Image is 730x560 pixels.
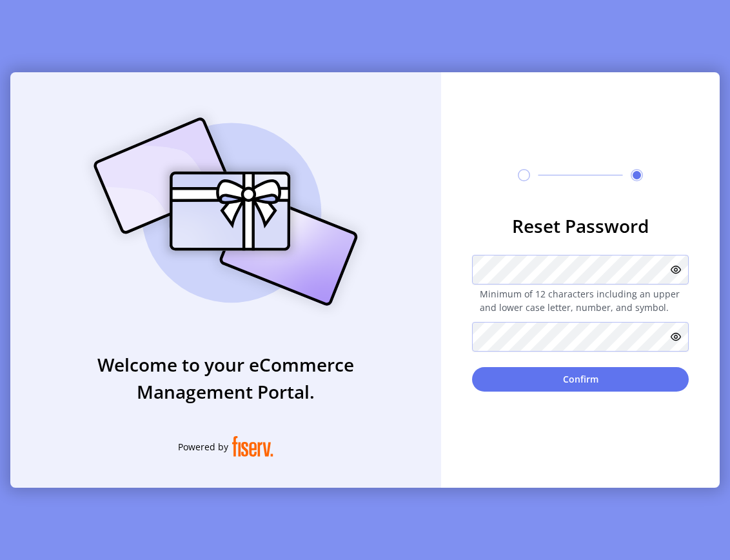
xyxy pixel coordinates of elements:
button: Confirm [472,367,689,392]
span: Minimum of 12 characters including an upper and lower case letter, number, and symbol. [472,287,689,314]
h3: Welcome to your eCommerce Management Portal. [10,351,441,405]
span: Powered by [178,440,228,454]
h3: Reset Password [472,212,689,239]
img: card_Illustration.svg [74,103,377,320]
